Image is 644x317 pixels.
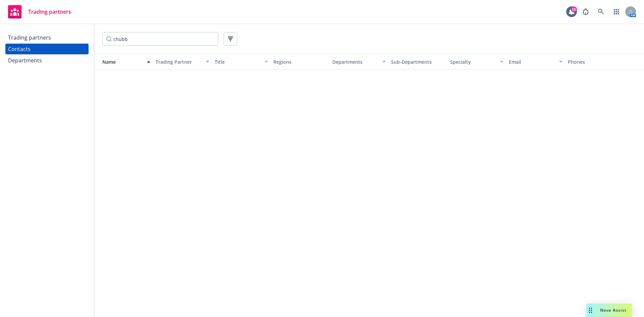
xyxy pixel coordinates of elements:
button: Departments [330,54,388,70]
div: Trading partners [8,32,51,43]
button: Email [506,54,565,70]
div: 15 [571,6,577,12]
button: Phones [565,54,624,70]
a: Search [594,5,608,18]
button: Nova Assist [586,304,632,317]
div: Departments [8,55,42,66]
input: Filter by keyword... [102,32,218,46]
div: Trading Partner [156,58,202,65]
div: Sub-Departments [391,58,444,65]
a: Departments [5,55,89,66]
a: Contacts [5,44,89,54]
span: Nova Assist [600,307,627,313]
button: Trading Partner [153,54,212,70]
button: Regions [271,54,329,70]
span: Trading partners [28,9,71,14]
div: Email [509,58,555,65]
div: Phones [568,58,621,65]
button: Sub-Departments [388,54,447,70]
div: Departments [332,58,378,65]
div: Contacts [8,44,31,54]
div: Drag to move [586,304,595,317]
button: Title [212,54,271,70]
div: Regions [273,58,327,65]
div: Name [97,58,143,65]
a: Trading partners [5,32,89,43]
a: Switch app [610,5,623,18]
a: Report a Bug [579,5,592,18]
div: Title [215,58,261,65]
a: Trading partners [5,2,74,21]
div: Specialty [450,58,496,65]
button: Specialty [447,54,506,70]
button: Name [94,54,153,70]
